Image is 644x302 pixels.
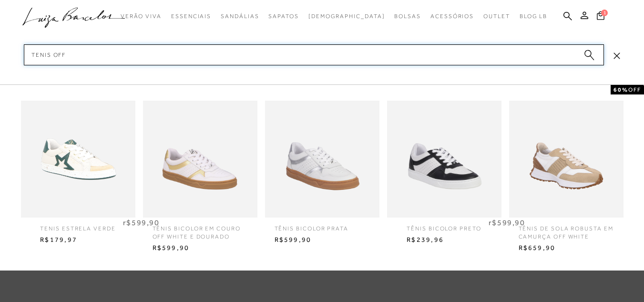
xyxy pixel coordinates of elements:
[394,8,421,25] a: categoryNavScreenReaderText
[509,84,624,234] img: TÊNIS DE SOLA ROBUSTA EM CAMURÇA OFF WHITE
[141,101,260,255] a: TÊNIS BICOLOR EM COURO OFF WHITE E DOURADO TÊNIS BICOLOR EM COURO OFF WHITE E DOURADO R$599,90
[33,233,123,247] span: R$179,97
[511,241,621,255] span: R$659,90
[308,8,385,25] a: noSubCategoriesText
[171,13,211,20] span: Essenciais
[385,101,504,247] a: TÊNIS BICOLOR PRETO 60%OFF TÊNIS BICOLOR PRETO R$599,90 R$239,96
[430,13,474,20] span: Acessórios
[387,84,501,234] img: TÊNIS BICOLOR PRETO
[399,218,488,233] span: TÊNIS BICOLOR PRETO
[511,218,621,241] span: TÊNIS DE SOLA ROBUSTA EM CAMURÇA OFF WHITE
[143,84,257,234] img: TÊNIS BICOLOR EM COURO OFF WHITE E DOURADO
[613,86,628,93] strong: 60%
[601,10,608,16] span: 1
[483,13,510,20] span: Outlet
[21,84,135,234] img: TENIS ESTRELA VERDE
[221,13,259,20] span: Sandálias
[145,241,255,255] span: R$599,90
[267,218,377,233] span: TÊNIS BICOLOR PRATA
[520,8,547,25] a: BLOG LB
[121,8,162,25] a: categoryNavScreenReaderText
[24,44,604,65] input: Buscar.
[145,218,255,241] span: TÊNIS BICOLOR EM COURO OFF WHITE E DOURADO
[520,13,547,20] span: BLOG LB
[394,13,421,20] span: Bolsas
[263,101,382,247] a: TÊNIS BICOLOR PRATA TÊNIS BICOLOR PRATA R$599,90
[19,101,138,247] a: TENIS ESTRELA VERDE 70%OFF TENIS ESTRELA VERDE R$599,90 R$179,97
[430,8,474,25] a: categoryNavScreenReaderText
[267,233,377,247] span: R$599,90
[308,13,385,20] span: [DEMOGRAPHIC_DATA]
[268,13,298,20] span: Sapatos
[628,86,641,93] span: OFF
[483,8,510,25] a: categoryNavScreenReaderText
[268,8,298,25] a: categoryNavScreenReaderText
[399,233,488,247] span: R$239,96
[121,13,162,20] span: Verão Viva
[221,8,259,25] a: categoryNavScreenReaderText
[265,84,379,234] img: TÊNIS BICOLOR PRATA
[171,8,211,25] a: categoryNavScreenReaderText
[507,101,626,255] a: TÊNIS DE SOLA ROBUSTA EM CAMURÇA OFF WHITE TÊNIS DE SOLA ROBUSTA EM CAMURÇA OFF WHITE R$659,90
[33,218,123,233] span: TENIS ESTRELA VERDE
[594,10,607,23] button: 1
